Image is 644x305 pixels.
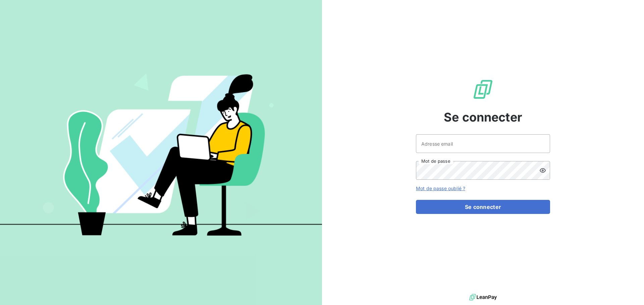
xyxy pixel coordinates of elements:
button: Se connecter [416,200,550,214]
input: placeholder [416,134,550,153]
img: logo [469,292,497,302]
a: Mot de passe oublié ? [416,185,465,191]
span: Se connecter [444,108,522,126]
img: Logo LeanPay [472,79,494,100]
